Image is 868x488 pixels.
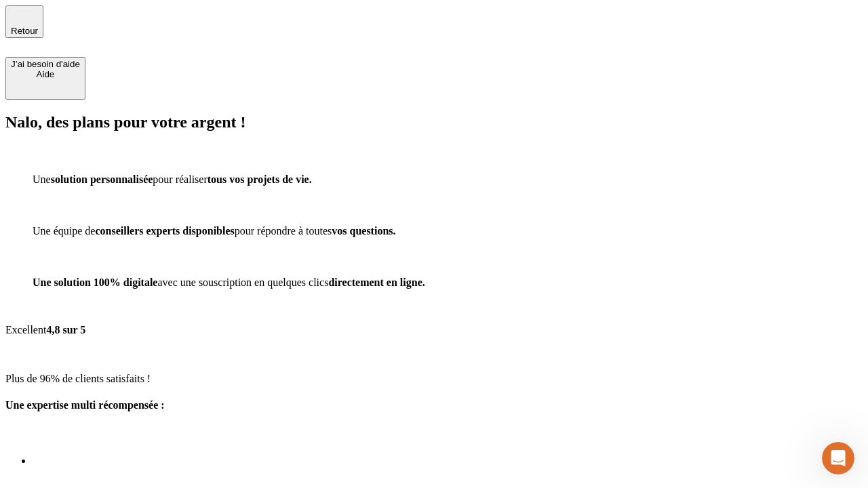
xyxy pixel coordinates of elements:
iframe: Intercom live chat [822,442,854,474]
img: checkmark [33,248,45,263]
button: Retour [5,5,43,38]
p: Plus de 96% de clients satisfaits ! [5,373,863,385]
span: Retour [11,26,38,36]
img: Google Review [5,300,16,310]
span: vos questions. [332,225,395,237]
span: solution personnalisée [51,174,153,185]
span: 4,8 sur 5 [46,324,85,335]
div: Aide [11,69,80,79]
span: pour réaliser [153,174,207,185]
img: reviews stars [5,347,79,359]
h2: Nalo, des plans pour votre argent ! [5,113,863,131]
button: J’ai besoin d'aideAide [5,57,85,100]
span: Une équipe de [33,225,95,237]
img: Best savings advice award [33,426,72,464]
h4: Une expertise multi récompensée : [5,399,863,411]
img: checkmark [33,197,45,211]
span: directement en ligne. [328,277,425,288]
span: Une solution 100% digitale [33,277,157,288]
span: Une [33,174,51,185]
span: tous vos projets de vie. [208,174,312,185]
span: avec une souscription en quelques clics [157,277,328,288]
span: conseillers experts disponibles [95,225,234,237]
img: checkmark [33,145,45,160]
span: pour répondre à toutes [235,225,332,237]
div: J’ai besoin d'aide [11,59,80,69]
span: Excellent [5,324,46,335]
